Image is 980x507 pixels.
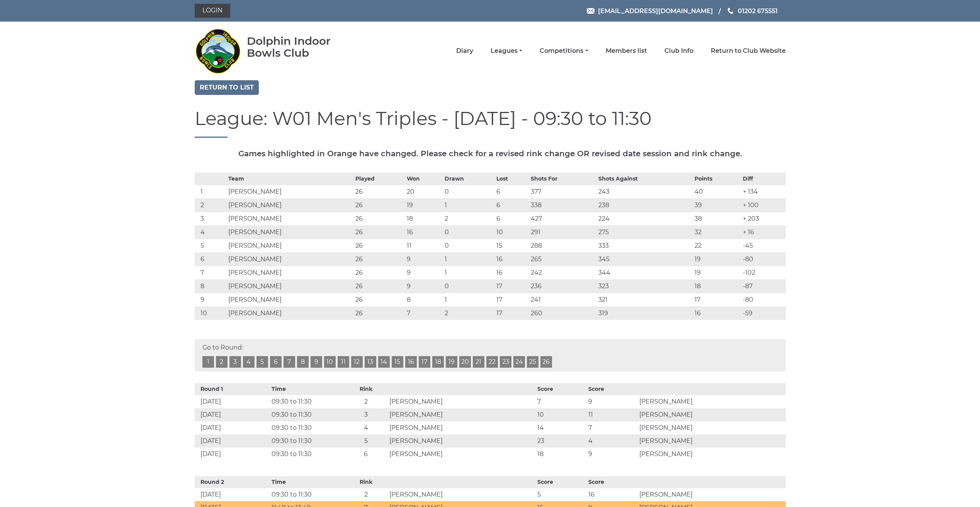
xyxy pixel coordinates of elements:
[353,293,405,306] td: 26
[270,395,345,408] td: 09:30 to 11:30
[353,185,405,198] td: 26
[494,212,529,225] td: 6
[405,239,443,252] td: 11
[529,172,597,185] th: Shots For
[693,172,741,185] th: Points
[598,7,713,14] span: [EMAIL_ADDRESS][DOMAIN_NAME]
[494,198,529,212] td: 6
[529,279,597,293] td: 236
[727,6,778,16] a: Phone us 01202 675551
[596,252,693,266] td: 345
[226,185,353,198] td: [PERSON_NAME]
[535,434,586,448] td: 23
[365,356,376,368] a: 13
[195,434,270,448] td: [DATE]
[741,198,786,212] td: + 100
[586,395,637,408] td: 9
[195,108,786,138] h1: League: W01 Men's Triples - [DATE] - 09:30 to 11:30
[405,225,443,239] td: 16
[195,306,226,320] td: 10
[226,172,353,185] th: Team
[270,383,345,395] th: Time
[195,476,270,488] th: Round 2
[195,239,226,252] td: 5
[345,383,387,395] th: Rink
[535,476,586,488] th: Score
[270,488,345,501] td: 09:30 to 11:30
[202,356,214,368] a: 1
[741,252,786,266] td: -80
[353,212,405,225] td: 26
[270,356,282,368] a: 6
[494,252,529,266] td: 16
[443,172,494,185] th: Drawn
[405,252,443,266] td: 9
[311,356,322,368] a: 9
[387,395,535,408] td: [PERSON_NAME]
[494,279,529,293] td: 17
[500,356,511,368] a: 23
[226,239,353,252] td: [PERSON_NAME]
[456,47,473,55] a: Diary
[491,47,522,55] a: Leagues
[637,408,785,421] td: [PERSON_NAME]
[738,7,778,14] span: 01202 675551
[195,383,270,395] th: Round 1
[195,149,786,158] h5: Games highlighted in Orange have changed. Please check for a revised rink change OR revised date ...
[443,293,494,306] td: 1
[353,172,405,185] th: Played
[446,356,457,368] a: 19
[443,212,494,225] td: 2
[741,239,786,252] td: -45
[596,185,693,198] td: 243
[195,395,270,408] td: [DATE]
[529,293,597,306] td: 241
[529,212,597,225] td: 427
[494,225,529,239] td: 10
[741,185,786,198] td: + 134
[195,266,226,279] td: 7
[529,266,597,279] td: 242
[586,408,637,421] td: 11
[596,212,693,225] td: 224
[195,212,226,225] td: 3
[529,185,597,198] td: 377
[443,279,494,293] td: 0
[529,306,597,320] td: 260
[494,239,529,252] td: 15
[741,172,786,185] th: Diff
[353,306,405,320] td: 26
[405,266,443,279] td: 9
[387,448,535,461] td: [PERSON_NAME]
[586,383,637,395] th: Score
[195,4,230,18] a: Login
[741,293,786,306] td: -80
[443,198,494,212] td: 1
[324,356,336,368] a: 10
[387,488,535,501] td: [PERSON_NAME]
[596,279,693,293] td: 323
[345,434,387,448] td: 5
[513,356,525,368] a: 24
[693,225,741,239] td: 32
[664,47,693,55] a: Club Info
[587,6,713,16] a: Email [EMAIL_ADDRESS][DOMAIN_NAME]
[226,279,353,293] td: [PERSON_NAME]
[405,185,443,198] td: 20
[405,356,417,368] a: 16
[741,225,786,239] td: + 16
[353,266,405,279] td: 26
[345,421,387,434] td: 4
[195,225,226,239] td: 4
[494,306,529,320] td: 17
[535,421,586,434] td: 14
[226,266,353,279] td: [PERSON_NAME]
[405,293,443,306] td: 8
[297,356,309,368] a: 8
[693,198,741,212] td: 39
[494,293,529,306] td: 17
[226,252,353,266] td: [PERSON_NAME]
[270,421,345,434] td: 09:30 to 11:30
[345,408,387,421] td: 3
[195,185,226,198] td: 1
